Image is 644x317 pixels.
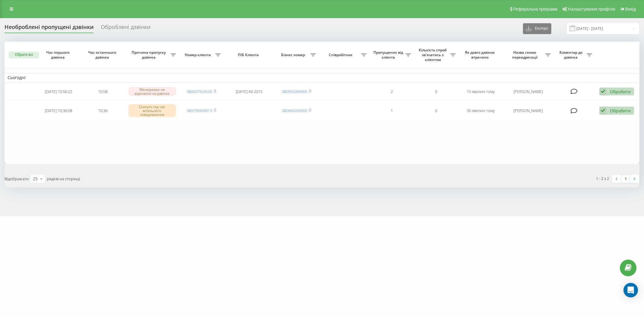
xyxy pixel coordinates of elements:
button: Обрати всі [9,52,39,58]
span: ПІБ Клієнта [229,53,269,57]
a: 380664260000 [282,108,307,113]
td: 10:58 [81,84,125,100]
td: 0 [414,84,458,100]
span: Бізнес номер [277,53,310,57]
button: Експорт [523,23,551,34]
a: 380955006969 [282,89,307,94]
span: рядків на сторінці [47,176,80,181]
span: Час останнього дзвінка [86,50,120,59]
td: 35 хвилин тому [459,101,503,120]
span: Назва схеми переадресації [506,50,545,59]
span: Реферальна програма [513,7,558,11]
span: Коментар до дзвінка [557,50,587,59]
span: Як довго дзвінок втрачено [463,50,498,59]
a: 380637554526 [187,89,212,94]
div: Оброблені дзвінки [101,24,150,33]
div: 25 [33,176,38,182]
td: 15 хвилин тому [459,84,503,100]
div: Менеджери не відповіли на дзвінок [128,87,176,96]
span: Час першого дзвінка [41,50,76,59]
div: Необроблені пропущені дзвінки [5,24,94,33]
div: Обробити [610,89,631,94]
a: 1 [621,175,630,183]
span: Вихід [625,7,636,11]
div: 1 - 2 з 2 [596,175,609,181]
div: Обробити [610,108,631,114]
td: [PERSON_NAME] [503,101,554,120]
td: 0 [414,101,458,120]
td: [PERSON_NAME] [503,84,554,100]
td: 1 [370,101,414,120]
span: Співробітник [322,53,361,57]
td: Сьогодні [5,73,639,82]
td: [DATE] 10:36:08 [36,101,81,120]
div: Скинуто під час вітального повідомлення [128,104,176,117]
td: [DATE] 10:56:22 [36,84,81,100]
span: Пропущених від клієнта [373,50,405,59]
a: 380735904913 [187,108,212,113]
span: Номер клієнта [182,53,215,57]
span: Відображати [5,176,29,181]
td: 10:36 [81,101,125,120]
span: Налаштування профілю [568,7,615,11]
td: 2 [370,84,414,100]
td: [DATE] А6 2015 [224,84,274,100]
span: Кількість спроб зв'язатись з клієнтом [417,48,450,62]
div: Open Intercom Messenger [623,283,638,297]
span: Причина пропуску дзвінка [128,50,171,59]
